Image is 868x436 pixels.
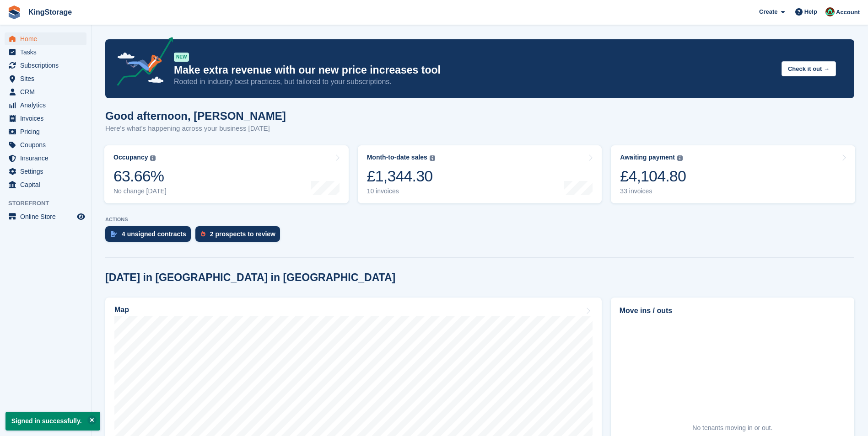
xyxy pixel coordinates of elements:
[174,53,189,62] div: NEW
[20,138,75,151] span: Coupons
[20,59,75,72] span: Subscriptions
[825,7,835,16] img: John King
[5,210,86,223] a: menu
[113,154,148,161] div: Occupancy
[105,226,195,246] a: 4 unsigned contracts
[367,187,435,195] div: 10 invoices
[759,7,777,16] span: Create
[5,152,86,165] a: menu
[677,155,683,161] img: icon-info-grey-7440780725fd019a000dd9b08b2336e03edf1995a4989e88bcd33f0948082b44.svg
[174,77,774,87] p: Rooted in industry best practices, but tailored to your subscriptions.
[20,32,75,45] span: Home
[20,210,75,223] span: Online Store
[5,46,86,58] a: menu
[367,167,435,186] div: £1,344.30
[20,72,75,85] span: Sites
[105,110,286,122] h1: Good afternoon, [PERSON_NAME]
[20,152,75,165] span: Insurance
[8,199,91,208] span: Storefront
[367,154,427,161] div: Month-to-date sales
[692,423,772,433] div: No tenants moving in or out.
[5,32,86,45] a: menu
[5,165,86,178] a: menu
[620,305,846,316] h2: Move ins / outs
[7,5,21,19] img: stora-icon-8386f47178a22dfd0bd8f6a31ec36ba5ce8667c1dd55bd0f319d3a0aa187defe.svg
[611,145,855,203] a: Awaiting payment £4,104.80 33 invoices
[20,85,75,98] span: CRM
[113,187,167,195] div: No change [DATE]
[109,37,173,89] img: price-adjustments-announcement-icon-8257ccfd72463d97f412b2fc003d46551f7dbcb40ab6d574587a9cd5c0d94...
[20,112,75,125] span: Invoices
[122,230,186,238] div: 4 unsigned contracts
[210,230,275,238] div: 2 prospects to review
[201,231,205,237] img: prospect-51fa495bee0391a8d652442698ab0144808aea92771e9ea1ae160a38d050c398.svg
[105,217,854,223] p: ACTIONS
[620,154,675,161] div: Awaiting payment
[75,211,86,222] a: Preview store
[5,138,86,151] a: menu
[105,123,286,134] p: Here's what's happening across your business [DATE]
[5,125,86,138] a: menu
[111,231,117,237] img: contract_signature_icon-13c848040528278c33f63329250d36e43548de30e8caae1d1a13099fd9432cc5.svg
[174,64,774,77] p: Make extra revenue with our new price increases tool
[5,59,86,72] a: menu
[20,165,75,178] span: Settings
[20,46,75,58] span: Tasks
[25,5,75,20] a: KingStorage
[620,187,686,195] div: 33 invoices
[5,112,86,125] a: menu
[5,99,86,112] a: menu
[20,99,75,112] span: Analytics
[782,61,836,76] button: Check it out →
[114,306,129,314] h2: Map
[195,226,285,246] a: 2 prospects to review
[5,412,100,431] p: Signed in successfully.
[804,7,817,16] span: Help
[105,271,395,284] h2: [DATE] in [GEOGRAPHIC_DATA] in [GEOGRAPHIC_DATA]
[113,167,167,186] div: 63.66%
[620,167,686,186] div: £4,104.80
[20,125,75,138] span: Pricing
[5,178,86,191] a: menu
[430,155,435,161] img: icon-info-grey-7440780725fd019a000dd9b08b2336e03edf1995a4989e88bcd33f0948082b44.svg
[358,145,602,203] a: Month-to-date sales £1,344.30 10 invoices
[5,72,86,85] a: menu
[104,145,349,203] a: Occupancy 63.66% No change [DATE]
[20,178,75,191] span: Capital
[150,155,156,161] img: icon-info-grey-7440780725fd019a000dd9b08b2336e03edf1995a4989e88bcd33f0948082b44.svg
[836,8,860,17] span: Account
[5,85,86,98] a: menu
